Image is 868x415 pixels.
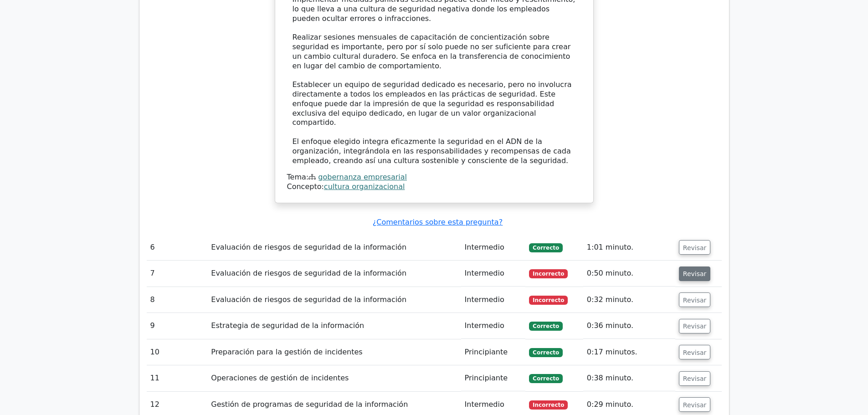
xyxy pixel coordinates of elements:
[465,269,504,277] font: Intermedio
[679,292,711,307] button: Revisar
[587,243,633,251] font: 1:01 minuto.
[293,80,572,127] font: Establecer un equipo de seguridad dedicado es necesario, pero no involucra directamente a todos l...
[533,245,559,251] font: Correcto
[683,270,707,277] font: Revisar
[465,348,508,356] font: Principiante
[211,295,406,304] font: Evaluación de riesgos de seguridad de la información
[150,243,155,251] font: 6
[533,271,564,277] font: Incorrecto
[465,243,504,251] font: Intermedio
[211,321,364,330] font: Estrategia de seguridad de la información
[533,349,559,356] font: Correcto
[150,269,155,277] font: 7
[150,374,159,382] font: 11
[679,266,711,281] button: Revisar
[150,400,159,409] font: 12
[587,269,633,277] font: 0:50 minuto.
[211,269,406,277] font: Evaluación de riesgos de seguridad de la información
[683,401,707,408] font: Revisar
[683,244,707,251] font: Revisar
[287,182,324,191] font: Concepto:
[679,319,711,333] button: Revisar
[465,400,504,409] font: Intermedio
[150,348,159,356] font: 10
[150,321,155,330] font: 9
[293,137,571,165] font: El enfoque elegido integra eficazmente la seguridad en el ADN de la organización, integrándola en...
[211,348,362,356] font: Preparación para la gestión de incidentes
[587,400,633,409] font: 0:29 minuto.
[683,296,707,303] font: Revisar
[683,348,707,356] font: Revisar
[373,218,503,226] a: ¿Comentarios sobre esta pregunta?
[211,400,408,409] font: Gestión de programas de seguridad de la información
[683,323,707,330] font: Revisar
[533,297,564,303] font: Incorrecto
[679,397,711,412] button: Revisar
[587,321,633,330] font: 0:36 minuto.
[683,375,707,382] font: Revisar
[587,295,633,304] font: 0:32 minuto.
[287,173,309,181] font: Tema:
[324,182,405,191] a: cultura organizacional
[211,243,406,251] font: Evaluación de riesgos de seguridad de la información
[465,321,504,330] font: Intermedio
[211,374,349,382] font: Operaciones de gestión de incidentes
[150,295,155,304] font: 8
[465,295,504,304] font: Intermedio
[533,323,559,329] font: Correcto
[679,345,711,359] button: Revisar
[465,374,508,382] font: Principiante
[587,374,633,382] font: 0:38 minuto.
[318,173,407,181] a: gobernanza empresarial
[533,402,564,408] font: Incorrecto
[679,240,711,255] button: Revisar
[679,371,711,386] button: Revisar
[293,33,571,70] font: Realizar sesiones mensuales de capacitación de concientización sobre seguridad es importante, per...
[587,348,637,356] font: 0:17 minutos.
[533,375,559,382] font: Correcto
